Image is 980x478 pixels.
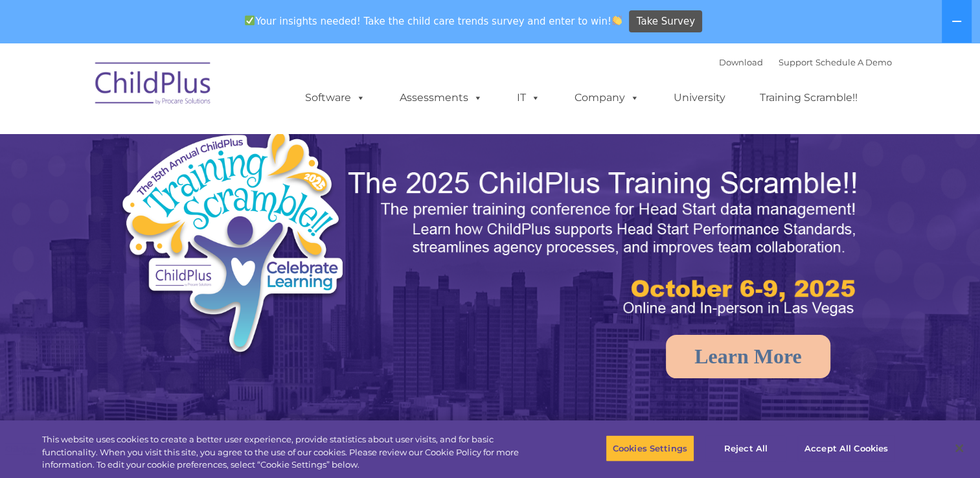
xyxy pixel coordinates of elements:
[42,433,539,472] div: This website uses cookies to create a better user experience, provide statistics about user visit...
[815,57,892,67] a: Schedule A Demo
[945,434,974,462] button: Close
[747,85,871,111] a: Training Scramble!!
[245,16,255,25] img: ✅
[797,435,895,462] button: Accept All Cookies
[292,85,378,111] a: Software
[719,57,763,67] a: Download
[779,57,813,67] a: Support
[180,85,220,95] span: Last name
[719,57,892,67] font: |
[180,139,235,148] span: Phone number
[606,435,694,462] button: Cookies Settings
[387,85,496,111] a: Assessments
[240,8,628,34] span: Your insights needed! Take the child care trends survey and enter to win!
[705,435,786,462] button: Reject All
[504,85,553,111] a: IT
[661,85,738,111] a: University
[612,16,622,25] img: 👏
[666,335,830,378] a: Learn More
[629,10,702,33] a: Take Survey
[89,53,218,118] img: ChildPlus by Procare Solutions
[562,85,652,111] a: Company
[637,10,695,33] span: Take Survey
